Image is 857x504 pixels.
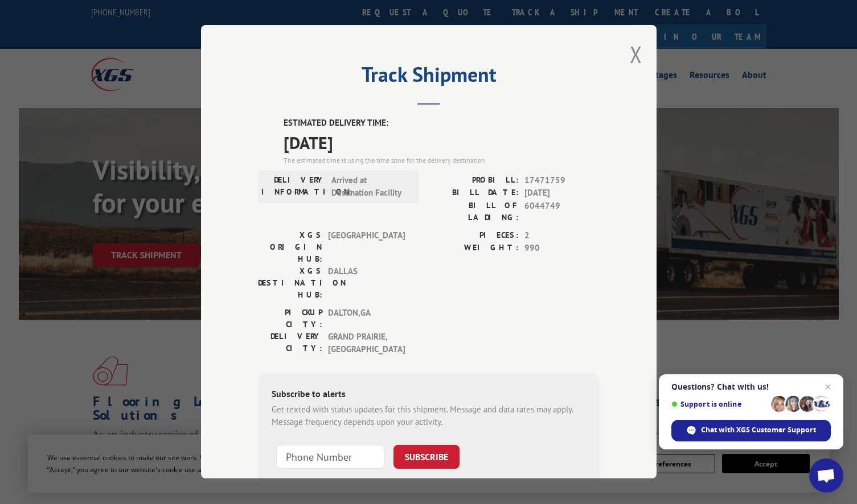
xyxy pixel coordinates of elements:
[272,476,292,487] strong: Note:
[261,174,326,200] label: DELIVERY INFORMATION:
[328,265,405,301] span: DALLAS
[821,380,835,394] span: Close chat
[258,331,322,356] label: DELIVERY CITY:
[284,130,600,155] span: [DATE]
[272,387,586,403] div: Subscribe to alerts
[671,400,767,408] span: Support is online
[524,242,600,255] span: 990
[429,174,519,187] label: PROBILL:
[258,265,322,301] label: XGS DESTINATION HUB:
[809,458,843,493] div: Open chat
[258,67,600,88] h2: Track Shipment
[258,229,322,265] label: XGS ORIGIN HUB:
[524,200,600,224] span: 6044749
[701,425,816,435] span: Chat with XGS Customer Support
[524,229,600,242] span: 2
[429,229,519,242] label: PIECES:
[429,200,519,224] label: BILL OF LADING:
[429,187,519,200] label: BILL DATE:
[524,174,600,187] span: 17471759
[272,403,586,429] div: Get texted with status updates for this shipment. Message and data rates may apply. Message frequ...
[258,307,322,331] label: PICKUP CITY:
[630,39,642,69] button: Close modal
[393,445,460,469] button: SUBSCRIBE
[429,242,519,255] label: WEIGHT:
[328,307,405,331] span: DALTON , GA
[671,382,831,391] span: Questions? Chat with us!
[524,187,600,200] span: [DATE]
[276,445,384,469] input: Phone Number
[671,420,831,441] div: Chat with XGS Customer Support
[284,155,600,166] div: The estimated time is using the time zone for the delivery destination.
[328,331,405,356] span: GRAND PRAIRIE , [GEOGRAPHIC_DATA]
[331,174,408,200] span: Arrived at Destination Facility
[284,117,600,130] label: ESTIMATED DELIVERY TIME:
[328,229,405,265] span: [GEOGRAPHIC_DATA]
